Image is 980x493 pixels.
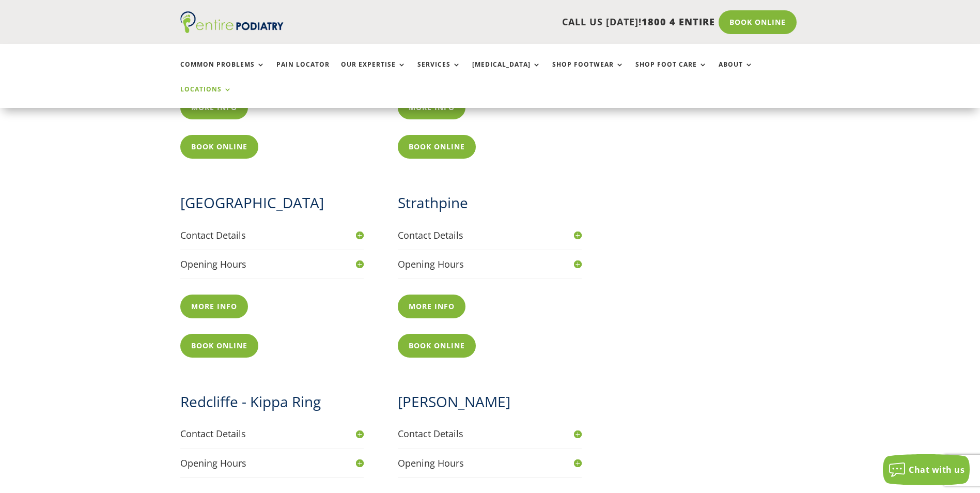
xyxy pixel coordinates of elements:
a: Shop Footwear [552,61,624,83]
a: Book Online [719,10,797,34]
h2: Strathpine [398,193,582,218]
a: Book Online [398,135,476,159]
a: Pain Locator [276,61,330,83]
h4: Contact Details [398,229,582,242]
a: More info [398,295,465,318]
span: 1800 4 ENTIRE [642,16,715,28]
h2: Redcliffe - Kippa Ring [180,392,364,417]
a: Book Online [180,334,258,358]
a: Our Expertise [341,61,406,83]
a: Book Online [398,334,476,358]
img: logo (1) [180,11,284,33]
p: CALL US [DATE]! [323,16,715,29]
h4: Opening Hours [398,258,582,271]
h2: [GEOGRAPHIC_DATA] [180,193,364,218]
a: Services [417,61,461,83]
button: Chat with us [883,454,970,485]
a: Common Problems [180,61,265,83]
a: Shop Foot Care [635,61,707,83]
h4: Contact Details [180,229,364,242]
a: Entire Podiatry [180,25,284,35]
a: Book Online [180,135,258,159]
a: About [719,61,753,83]
h4: Contact Details [180,427,364,440]
h4: Opening Hours [180,457,364,470]
h4: Contact Details [398,427,582,440]
a: [MEDICAL_DATA] [472,61,541,83]
a: Locations [180,86,232,108]
a: More info [180,295,248,318]
h4: Opening Hours [180,258,364,271]
h2: [PERSON_NAME] [398,392,582,417]
span: Chat with us [909,464,965,475]
h4: Opening Hours [398,457,582,470]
